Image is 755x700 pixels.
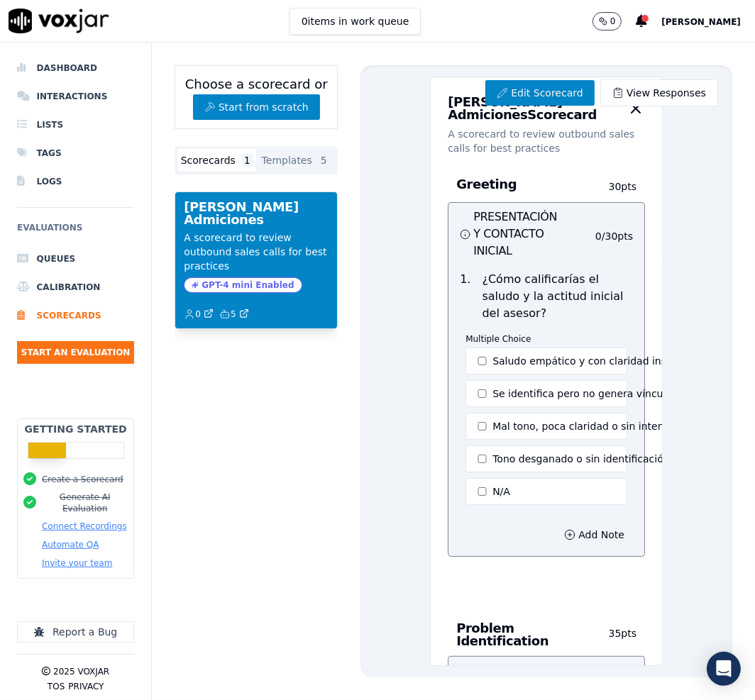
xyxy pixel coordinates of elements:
button: TOS [48,681,65,692]
button: Connect Recordings [42,521,127,532]
img: voxjar logo [9,9,109,33]
div: Choose a scorecard or [175,65,338,129]
button: 0 [593,12,622,30]
p: 2025 Voxjar [53,666,109,677]
p: Multiple Choice [465,333,627,345]
a: Tags [17,139,134,167]
button: 0 [184,309,219,320]
p: A scorecard to review outbound sales calls for best practices [448,127,645,155]
p: 1 . [454,271,476,322]
button: Tono desganado o sin identificación [465,445,627,472]
a: 0 [184,309,214,320]
button: 0 [593,12,636,30]
span: 5 [318,153,330,167]
a: Lists [17,111,134,139]
button: [PERSON_NAME] [661,13,755,30]
span: GPT-4 mini Enabled [184,277,302,293]
button: Templates [256,149,335,172]
p: ¿Cómo calificarías el saludo y la actitud inicial del asesor? [482,271,633,322]
h3: Greeting [456,175,607,194]
h3: [PERSON_NAME] Admiciones Scorecard [448,96,626,121]
button: Start an Evaluation [17,341,134,364]
p: 30 pts [607,179,636,194]
p: 35 pts [607,626,636,648]
button: Scorecards [177,149,256,172]
button: Privacy [68,681,104,692]
button: 0items in work queue [290,8,421,35]
button: Create a Scorecard [42,474,123,485]
h3: PRESENTACIÓN Y CONTACTO INICIAL [460,209,546,260]
a: Logs [17,167,134,196]
a: Dashboard [17,54,134,82]
button: Saludo empático y con claridad institucional [465,348,627,374]
a: Queues [17,245,134,273]
button: Start from scratch [193,94,320,120]
h6: Evaluations [17,219,134,245]
button: N/A [465,478,627,505]
span: 1 [241,153,253,167]
div: Open Intercom Messenger [707,652,741,686]
a: 5 [219,309,249,320]
p: 0 / 30 pts [595,229,633,243]
h3: Problem Identification [456,622,607,648]
button: Generate AI Evaluation [42,491,128,514]
button: Mal tono, poca claridad o sin intención de conectar [465,413,627,440]
a: Interactions [17,82,134,111]
span: [PERSON_NAME] [661,17,741,27]
button: Report a Bug [17,621,134,643]
a: Edit Scorecard [485,80,594,106]
p: 0 [610,16,616,27]
button: Invite your team [42,557,112,569]
p: A scorecard to review outbound sales calls for best practices [184,230,329,273]
h2: Getting Started [25,422,127,436]
button: Se identifica pero no genera vínculo ni clima de confianza [465,380,627,407]
a: View Responses [600,79,718,106]
button: Automate QA [42,539,99,550]
a: Scorecards [17,301,134,330]
h3: [PERSON_NAME] Admiciones [184,201,329,226]
a: Calibration [17,273,134,301]
button: Add Note [556,525,633,545]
